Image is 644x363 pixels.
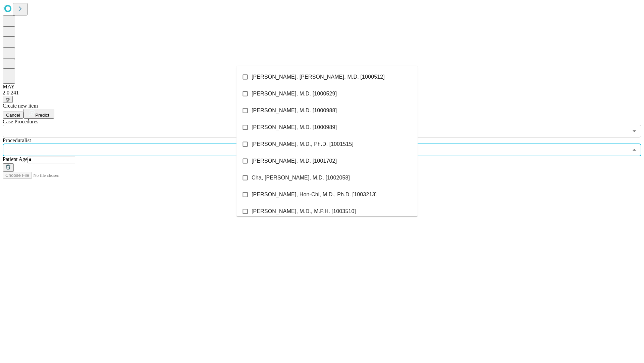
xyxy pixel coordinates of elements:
[252,174,350,182] span: Cha, [PERSON_NAME], M.D. [1002058]
[630,145,639,155] button: Close
[3,112,23,119] button: Cancel
[252,191,377,199] span: [PERSON_NAME], Hon-Chi, M.D., Ph.D. [1003213]
[3,137,31,143] span: Proceduralist
[23,109,54,119] button: Predict
[252,107,337,115] span: [PERSON_NAME], M.D. [1000988]
[252,140,354,148] span: [PERSON_NAME], M.D., Ph.D. [1001515]
[3,84,641,90] div: MAY
[6,113,20,118] span: Cancel
[35,113,49,118] span: Predict
[252,123,337,131] span: [PERSON_NAME], M.D. [1000989]
[252,90,337,98] span: [PERSON_NAME], M.D. [1000529]
[3,90,641,96] div: 2.0.241
[3,96,13,103] button: @
[252,157,337,165] span: [PERSON_NAME], M.D. [1001702]
[3,119,38,124] span: Scheduled Procedure
[3,103,38,109] span: Create new item
[630,126,639,136] button: Open
[5,97,10,102] span: @
[252,73,385,81] span: [PERSON_NAME], [PERSON_NAME], M.D. [1000512]
[3,156,28,162] span: Patient Age
[252,207,356,215] span: [PERSON_NAME], M.D., M.P.H. [1003510]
